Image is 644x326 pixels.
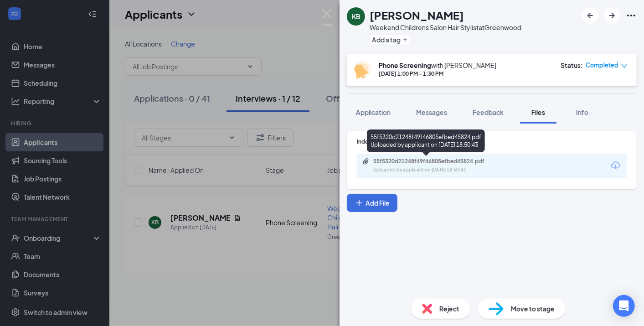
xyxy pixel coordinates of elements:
[531,108,545,116] span: Files
[370,23,521,32] div: Weekend Childrens Salon Hair Stylist at Greenwood
[367,129,485,152] div: 55f5320d21248f49f46805efbed45824.pdf Uploaded by applicant on [DATE] 18:50:43
[362,158,510,174] a: Paperclip55f5320d21248f49f46805efbed45824.pdfUploaded by applicant on [DATE] 18:50:43
[356,108,391,116] span: Application
[626,10,637,21] svg: Ellipses
[576,108,588,116] span: Info
[379,70,496,78] div: [DATE] 1:00 PM - 1:30 PM
[416,108,447,116] span: Messages
[352,12,361,21] div: KB
[347,194,397,212] button: Add FilePlus
[370,7,464,23] h1: [PERSON_NAME]
[582,7,598,24] button: ArrowLeftNew
[586,61,618,70] span: Completed
[379,61,431,69] b: Phone Screening
[402,37,408,42] svg: Plus
[473,108,504,116] span: Feedback
[357,138,627,145] div: Indeed Resume
[613,295,635,317] div: Open Intercom Messenger
[439,304,459,314] span: Reject
[370,35,410,44] button: PlusAdd a tag
[610,160,621,171] svg: Download
[585,10,596,21] svg: ArrowLeftNew
[379,61,496,70] div: with [PERSON_NAME]
[621,63,628,69] span: down
[373,166,510,174] div: Uploaded by applicant on [DATE] 18:50:43
[362,158,370,165] svg: Paperclip
[373,158,501,165] div: 55f5320d21248f49f46805efbed45824.pdf
[355,198,364,207] svg: Plus
[511,304,555,314] span: Move to stage
[561,61,583,70] div: Status :
[604,7,620,24] button: ArrowRight
[607,10,618,21] svg: ArrowRight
